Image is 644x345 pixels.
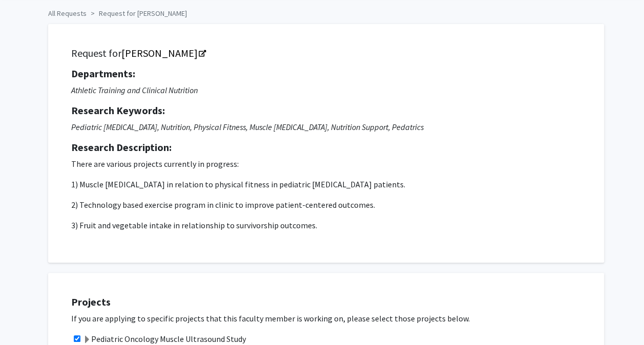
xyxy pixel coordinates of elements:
li: Request for [PERSON_NAME] [87,8,187,19]
a: All Requests [48,9,87,18]
i: Athletic Training and Clinical Nutrition [71,85,198,95]
ol: breadcrumb [48,4,596,19]
p: 2) Technology based exercise program in clinic to improve patient-centered outcomes. [71,199,581,211]
label: Pediatric Oncology Muscle Ultrasound Study [83,333,246,345]
h5: Request for [71,47,581,59]
p: If you are applying to specific projects that this faculty member is working on, please select th... [71,312,594,325]
p: There are various projects currently in progress: [71,158,581,170]
strong: Research Keywords: [71,104,165,117]
p: 1) Muscle [MEDICAL_DATA] in relation to physical fitness in pediatric [MEDICAL_DATA] patients. [71,178,581,190]
strong: Projects [71,295,111,308]
a: Opens in a new tab [121,47,205,59]
iframe: Chat [8,299,44,337]
p: 3) Fruit and vegetable intake in relationship to survivorship outcomes. [71,219,581,231]
strong: Departments: [71,67,135,80]
i: Pediatric [MEDICAL_DATA], Nutrition, Physical Fitness, Muscle [MEDICAL_DATA], Nutrition Support, ... [71,122,424,132]
strong: Research Description: [71,141,172,154]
